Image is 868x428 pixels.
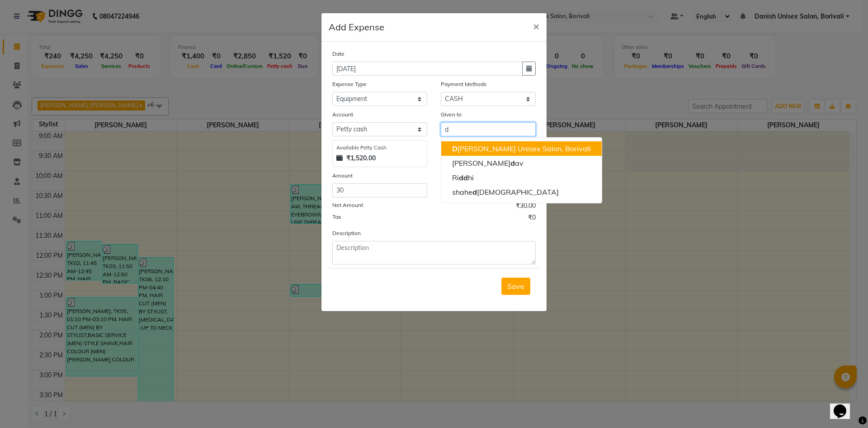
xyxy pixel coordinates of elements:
button: Save [501,278,530,295]
span: ₹0 [528,213,536,225]
span: × [533,19,539,33]
ngb-highlight: Ri hi [452,173,474,182]
label: Net Amount [332,201,363,209]
span: d [463,173,468,182]
label: Expense Type [332,80,367,88]
h5: Add Expense [329,20,384,34]
div: Available Petty Cash [336,144,423,152]
span: Save [507,282,524,291]
label: Given to [441,111,462,119]
span: D [452,144,458,153]
label: Tax [332,213,341,221]
ngb-highlight: [PERSON_NAME] Unisex Salon, Borivali [452,144,591,153]
button: Close [526,13,547,38]
span: d [472,188,477,197]
label: Date [332,50,344,58]
label: Description [332,229,361,237]
label: Account [332,111,353,119]
label: Amount [332,172,353,180]
ngb-highlight: [PERSON_NAME] av [452,159,524,168]
input: Given to [441,122,536,136]
strong: ₹1,520.00 [346,154,376,163]
iframe: chat widget [830,392,859,419]
span: ₹30.00 [516,201,536,213]
ngb-highlight: shahe [DEMOGRAPHIC_DATA] [452,188,559,197]
input: Amount [332,183,427,197]
span: d [459,173,463,182]
label: Payment Methods [441,80,486,88]
span: d [510,159,515,168]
